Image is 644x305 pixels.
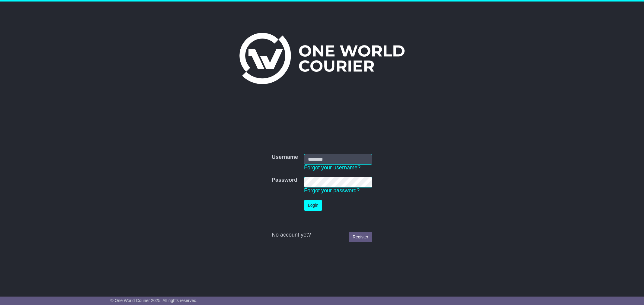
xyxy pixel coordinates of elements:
[272,232,372,238] div: No account yet?
[239,33,404,84] img: One World
[304,187,360,193] a: Forgot your password?
[304,165,360,171] a: Forgot your username?
[272,154,298,161] label: Username
[349,232,372,242] a: Register
[111,298,198,303] span: © One World Courier 2025. All rights reserved.
[272,177,297,184] label: Password
[304,200,322,211] button: Login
